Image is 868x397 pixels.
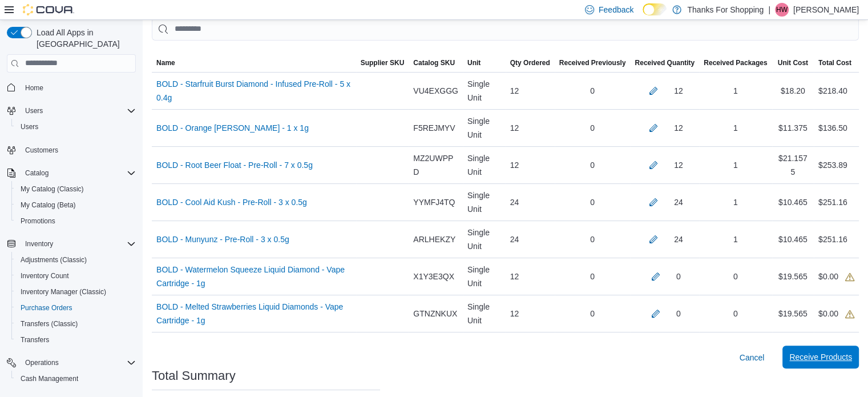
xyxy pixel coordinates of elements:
p: [PERSON_NAME] [793,3,859,17]
span: Cash Management [16,372,136,386]
a: BOLD - Starfruit Burst Diamond - Infused Pre-Roll - 5 x 0.4g [156,77,352,105]
button: Transfers [11,332,140,348]
span: Received Quantity [635,58,695,67]
div: 0 [699,302,772,325]
button: Cancel [735,346,769,369]
span: Transfers (Classic) [21,319,78,328]
a: BOLD - Root Beer Float - Pre-Roll - 7 x 0.5g [156,158,313,172]
span: Unit [467,58,481,67]
div: 0 [676,270,681,283]
a: BOLD - Watermelon Squeeze Liquid Diamond - Vape Cartridge - 1g [156,263,352,290]
div: $10.465 [772,191,814,214]
div: 12 [674,121,683,135]
a: Home [21,81,48,95]
div: Single Unit [463,221,506,258]
span: Total Cost [818,58,851,67]
button: Receive Products [782,346,859,368]
div: $21.1575 [772,147,814,183]
a: Transfers [16,333,54,347]
span: My Catalog (Beta) [21,200,76,210]
div: Single Unit [463,73,506,109]
span: Adjustments (Classic) [21,255,87,264]
button: Transfers (Classic) [11,316,140,332]
div: $251.16 [818,195,847,209]
span: Dark Mode [643,15,643,16]
div: Single Unit [463,147,506,183]
button: Supplier SKU [356,54,409,72]
span: My Catalog (Classic) [21,185,84,194]
div: 1 [699,79,772,102]
a: BOLD - Cool Aid Kush - Pre-Roll - 3 x 0.5g [156,195,307,209]
span: Operations [25,358,59,367]
input: Dark Mode [643,3,667,15]
a: Inventory Manager (Classic) [16,285,111,299]
button: Users [11,119,140,135]
button: Inventory Count [11,268,140,284]
span: Promotions [16,214,136,228]
div: 1 [699,154,772,177]
div: 12 [506,154,555,177]
span: Transfers [16,333,136,347]
span: Purchase Orders [21,303,72,312]
span: Promotions [21,216,55,226]
div: $218.40 [818,84,847,98]
div: 0 [555,265,631,288]
span: Users [21,122,38,131]
span: Catalog [21,166,136,180]
div: $0.00 [818,307,854,320]
span: Receive Products [789,351,852,363]
button: Adjustments (Classic) [11,252,140,268]
span: Customers [25,146,58,155]
a: Purchase Orders [16,301,77,315]
h3: Total Summary [152,369,236,383]
button: Catalog [21,166,53,180]
div: Single Unit [463,184,506,220]
div: 12 [674,158,683,172]
button: Inventory [2,236,140,252]
span: Catalog SKU [413,58,455,67]
span: HW [776,3,788,17]
div: 0 [555,117,631,139]
div: 0 [555,302,631,325]
span: Purchase Orders [16,301,136,315]
button: Inventory [21,237,58,251]
div: 24 [674,195,683,209]
button: Customers [2,142,140,158]
div: $251.16 [818,232,847,246]
span: Inventory [25,239,53,248]
div: 1 [699,228,772,251]
button: Users [2,103,140,119]
span: Supplier SKU [361,58,405,67]
span: Home [21,81,136,95]
span: My Catalog (Classic) [16,182,136,196]
div: 0 [676,307,681,320]
div: 0 [555,228,631,251]
p: Thanks For Shopping [687,3,764,17]
button: Inventory Manager (Classic) [11,284,140,300]
span: Transfers (Classic) [16,317,136,331]
div: 24 [674,232,683,246]
span: Transfers [21,335,49,344]
span: My Catalog (Beta) [16,198,136,212]
a: Transfers (Classic) [16,317,82,331]
div: 12 [506,302,555,325]
div: 12 [674,84,683,98]
a: BOLD - Munyunz - Pre-Roll - 3 x 0.5g [156,232,289,246]
a: Users [16,120,43,134]
a: My Catalog (Beta) [16,198,80,212]
div: $10.465 [772,228,814,251]
span: GTNZNKUX [413,307,457,320]
div: 1 [699,117,772,139]
span: YYMFJ4TQ [413,195,455,209]
span: Users [21,104,136,118]
button: Name [152,54,356,72]
span: Inventory Count [21,271,69,280]
a: Customers [21,143,63,157]
button: Home [2,79,140,96]
span: X1Y3E3QX [413,270,454,283]
button: Cash Management [11,371,140,387]
a: Adjustments (Classic) [16,253,91,267]
span: Load All Apps in [GEOGRAPHIC_DATA] [32,27,136,50]
button: My Catalog (Classic) [11,181,140,197]
span: VU4EXGGG [413,84,458,98]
